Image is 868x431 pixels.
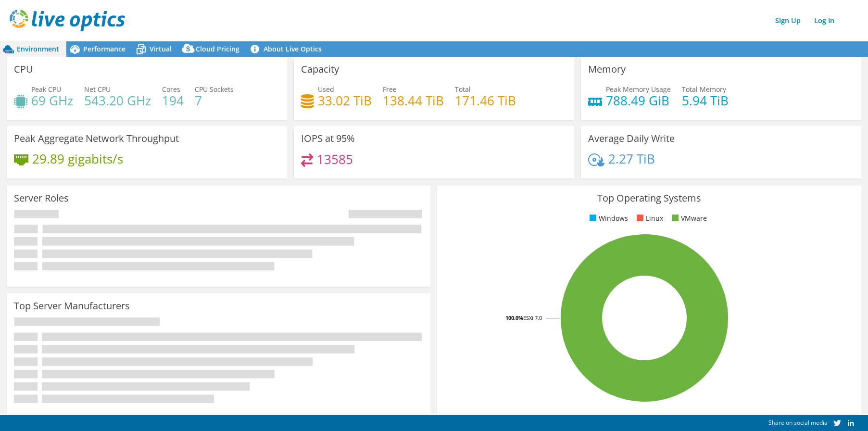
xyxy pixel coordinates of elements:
[17,44,59,53] span: Environment
[383,95,444,106] h4: 138.44 TiB
[84,95,151,106] h4: 543.20 GHz
[318,85,334,94] span: Used
[31,95,73,106] h4: 69 GHz
[588,64,626,75] h3: Memory
[606,95,671,106] h4: 788.49 GiB
[768,418,828,427] span: Share on social media
[455,85,471,94] span: Total
[14,64,33,75] h3: CPU
[455,95,516,106] h4: 171.46 TiB
[523,314,542,321] tspan: ESXi 7.0
[505,314,523,321] tspan: 100.0%
[587,213,628,224] li: Windows
[162,95,184,106] h4: 194
[162,85,180,94] span: Cores
[84,85,111,94] span: Net CPU
[83,44,126,53] span: Performance
[682,85,726,94] span: Total Memory
[196,44,239,53] span: Cloud Pricing
[606,85,671,94] span: Peak Memory Usage
[634,213,663,224] li: Linux
[608,153,655,164] h4: 2.27 TiB
[682,95,729,106] h4: 5.94 TiB
[770,13,805,27] a: Sign Up
[14,193,69,203] h3: Server Roles
[301,64,339,75] h3: Capacity
[444,193,854,203] h3: Top Operating Systems
[150,44,172,53] span: Virtual
[195,95,234,106] h4: 7
[10,10,125,31] img: live_optics_svg.svg
[318,95,372,106] h4: 33.02 TiB
[809,13,839,27] a: Log In
[588,133,675,144] h3: Average Daily Write
[247,41,329,57] a: About Live Optics
[14,301,130,311] h3: Top Server Manufacturers
[14,133,179,144] h3: Peak Aggregate Network Throughput
[383,85,397,94] span: Free
[31,85,61,94] span: Peak CPU
[195,85,234,94] span: CPU Sockets
[32,153,123,164] h4: 29.89 gigabits/s
[669,213,707,224] li: VMware
[301,133,355,144] h3: IOPS at 95%
[317,154,353,165] h4: 13585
